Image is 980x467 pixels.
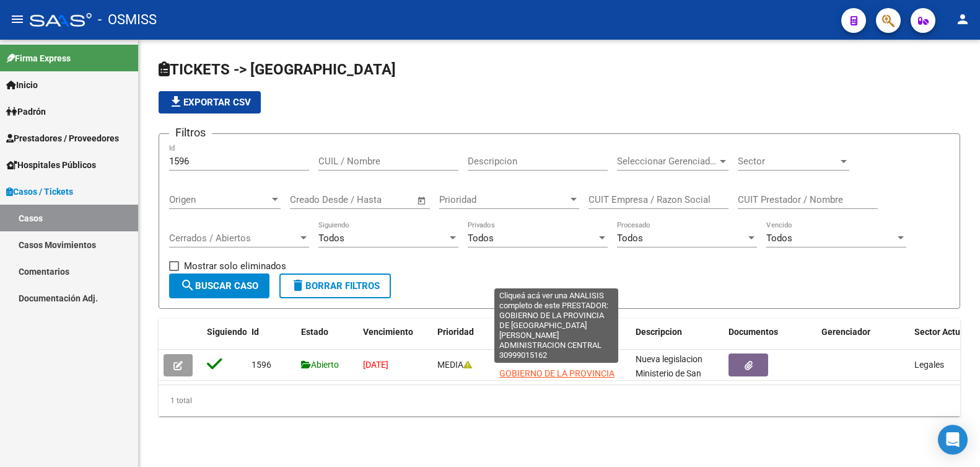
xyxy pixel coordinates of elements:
[159,91,261,113] button: Exportar CSV
[728,327,778,337] span: Documentos
[439,194,568,205] span: Prioridad
[291,278,305,293] mat-icon: delete
[247,319,296,360] datatable-header-cell: Id
[437,327,474,337] span: Prioridad
[821,327,870,337] span: Gerenciador
[363,327,413,337] span: Vencimiento
[437,360,472,370] span: MEDIA
[738,156,838,167] span: Sector
[6,78,38,92] span: Inicio
[184,259,286,274] span: Mostrar solo eliminados
[301,327,328,337] span: Estado
[169,124,212,141] h3: Filtros
[468,233,494,244] span: Todos
[938,425,968,455] div: Open Intercom Messenger
[955,12,970,27] mat-icon: person
[631,319,724,360] datatable-header-cell: Descripcion
[180,280,258,291] span: Buscar Caso
[636,354,702,393] span: Nueva legislacion Ministerio de San [PERSON_NAME]
[914,327,968,337] span: Sector Actual
[351,194,411,205] input: Fecha fin
[168,94,183,109] mat-icon: file_download
[296,319,358,360] datatable-header-cell: Estado
[279,274,391,298] button: Borrar Filtros
[252,327,259,337] span: Id
[301,360,339,370] span: Abierto
[202,319,247,360] datatable-header-cell: Siguiendo
[290,194,340,205] input: Fecha inicio
[98,6,157,33] span: - OSMISS
[499,368,615,420] span: GOBIERNO DE LA PROVINCIA DE [GEOGRAPHIC_DATA][PERSON_NAME] ADMINISTRACION CENTRAL
[252,360,271,370] span: 1596
[318,233,344,244] span: Todos
[6,51,71,65] span: Firma Express
[6,185,73,198] span: Casos / Tickets
[363,360,388,370] span: [DATE]
[415,193,429,208] button: Open calendar
[169,194,269,205] span: Origen
[636,327,682,337] span: Descripcion
[617,156,717,167] span: Seleccionar Gerenciador
[6,105,46,118] span: Padrón
[180,278,195,293] mat-icon: search
[10,12,25,27] mat-icon: menu
[432,319,494,360] datatable-header-cell: Prioridad
[499,354,541,364] strong: Prestador:
[914,360,944,370] span: Legales
[291,280,380,291] span: Borrar Filtros
[159,385,960,416] div: 1 total
[499,327,610,337] span: Afiliado/Prestador/Empresa
[169,233,298,244] span: Cerrados / Abiertos
[207,327,247,337] span: Siguiendo
[816,319,909,360] datatable-header-cell: Gerenciador
[159,61,396,78] span: TICKETS -> [GEOGRAPHIC_DATA]
[168,97,251,108] span: Exportar CSV
[724,319,816,360] datatable-header-cell: Documentos
[617,233,643,244] span: Todos
[169,274,269,298] button: Buscar Caso
[6,131,119,145] span: Prestadores / Proveedores
[494,319,631,360] datatable-header-cell: Afiliado/Prestador/Empresa
[6,158,96,172] span: Hospitales Públicos
[358,319,432,360] datatable-header-cell: Vencimiento
[766,233,792,244] span: Todos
